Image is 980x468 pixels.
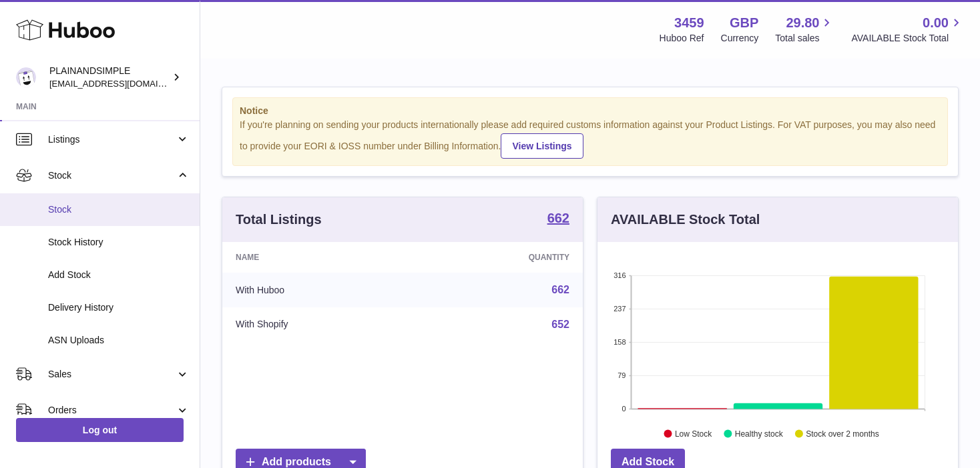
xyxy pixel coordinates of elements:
text: Low Stock [675,429,712,438]
text: 158 [614,338,626,346]
span: Add Stock [48,269,190,281]
strong: 3459 [674,14,704,32]
span: Stock [48,169,176,182]
td: With Shopify [222,307,417,342]
a: 652 [551,319,569,330]
span: 0.00 [923,14,949,32]
span: Orders [48,404,176,417]
span: Sales [48,368,176,381]
text: Healthy stock [735,429,784,438]
text: 237 [614,305,626,313]
span: AVAILABLE Stock Total [851,32,964,45]
a: 662 [551,284,569,295]
div: PLAINANDSIMPLE [49,65,170,90]
h3: AVAILABLE Stock Total [611,211,760,229]
text: Stock over 2 months [806,429,879,438]
strong: 662 [547,211,569,225]
th: Name [222,242,417,273]
a: View Listings [501,133,583,159]
span: 29.80 [786,14,819,32]
span: ASN Uploads [48,334,190,347]
span: [EMAIL_ADDRESS][DOMAIN_NAME] [49,78,196,89]
h3: Total Listings [236,211,322,229]
span: Listings [48,133,176,146]
a: 29.80 Total sales [775,14,834,45]
text: 316 [614,271,626,279]
span: Delivery History [48,301,190,314]
a: Log out [16,418,184,442]
strong: Notice [240,105,941,117]
div: If you're planning on sending your products internationally please add required customs informati... [240,119,941,159]
span: Total sales [775,32,834,45]
img: duco@plainandsimple.com [16,67,36,87]
text: 79 [618,371,626,379]
a: 0.00 AVAILABLE Stock Total [851,14,964,45]
a: 662 [547,211,569,227]
div: Huboo Ref [660,32,704,45]
strong: GBP [730,14,758,32]
div: Currency [721,32,759,45]
th: Quantity [417,242,583,273]
td: With Huboo [222,273,417,307]
span: Stock [48,203,190,216]
span: Stock History [48,236,190,249]
text: 0 [622,405,626,413]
